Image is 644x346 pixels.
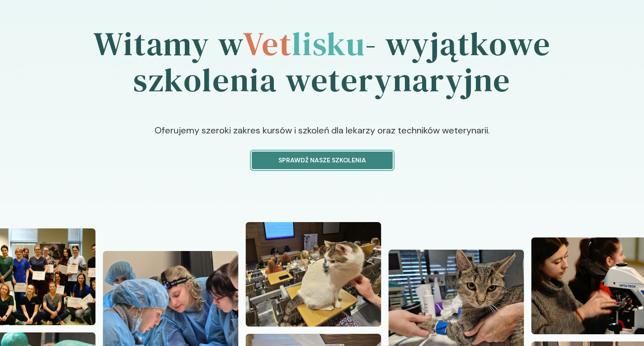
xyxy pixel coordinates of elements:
[243,21,292,66] span: Vet
[33,0,611,123] h1: Witamy w - wyjątkowe szkolenia weterynaryjne
[245,222,381,327] img: Z2WOx5bqstJ98vaI_20240512_101618.jpg
[259,156,385,165] p: Sprawdź nasze szkolenia
[292,21,365,66] span: lisku
[108,123,537,152] p: Oferujemy szeroki zakres kursów i szkoleń dla lekarzy oraz techników weterynarii.
[252,152,393,169] button: Sprawdź nasze szkolenia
